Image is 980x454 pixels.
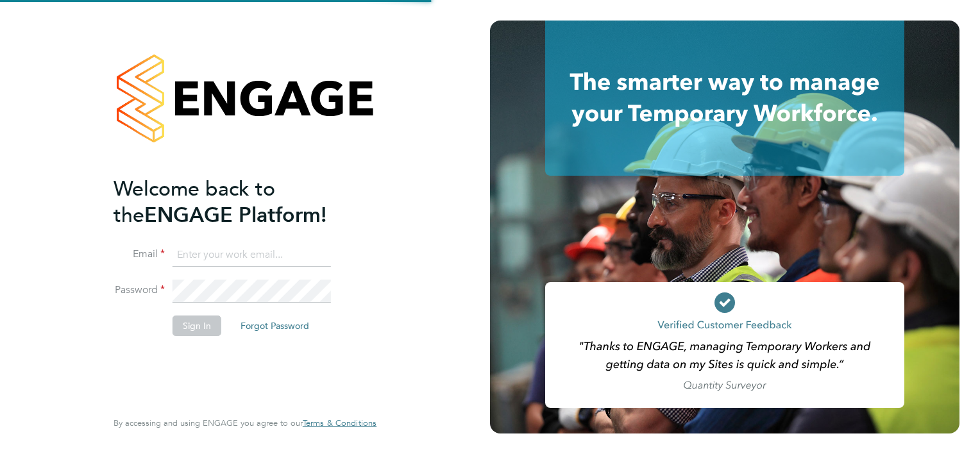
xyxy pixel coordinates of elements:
[173,244,331,267] input: Enter your work email...
[114,176,275,228] span: Welcome back to the
[230,315,319,336] button: Forgot Password
[173,315,221,336] button: Sign In
[303,418,376,428] a: Terms & Conditions
[114,248,165,261] label: Email
[114,417,376,428] span: By accessing and using ENGAGE you agree to our
[114,283,165,297] label: Password
[114,176,364,228] h2: ENGAGE Platform!
[303,417,376,428] span: Terms & Conditions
